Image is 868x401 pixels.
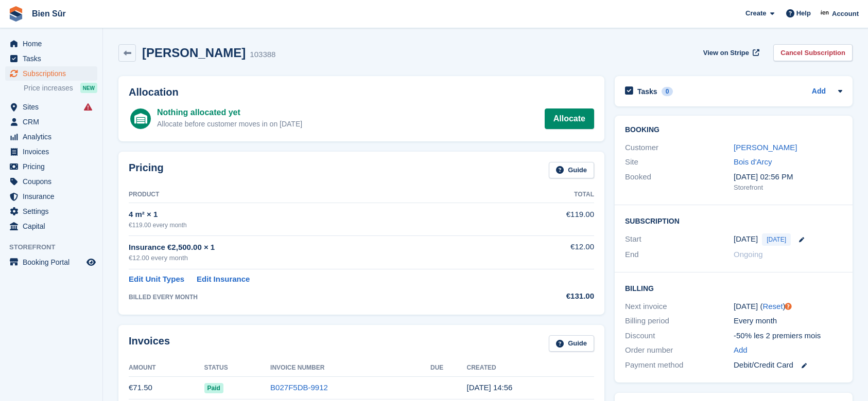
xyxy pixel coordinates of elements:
[5,189,97,204] a: menu
[157,119,302,130] div: Allocate before customer moves in on [DATE]
[129,376,204,399] td: €71.50
[23,204,84,218] span: Settings
[23,37,84,51] span: Home
[250,49,275,61] div: 103388
[549,162,594,179] a: Guide
[430,360,467,376] th: Due
[157,106,302,119] div: Nothing allocated yet
[270,383,328,392] a: B027F5DB-9912
[23,219,84,233] span: Capital
[625,249,734,261] div: End
[637,87,657,96] h2: Tasks
[745,8,766,19] span: Create
[734,233,758,245] time: 2025-08-24 23:00:00 UTC
[762,233,791,246] span: [DATE]
[784,302,793,311] div: Tooltip anchor
[23,51,84,66] span: Tasks
[734,143,797,152] a: [PERSON_NAME]
[204,383,223,393] span: Paid
[762,302,783,311] a: Reset
[507,203,594,235] td: €119.00
[734,344,748,356] a: Add
[129,162,164,179] h2: Pricing
[625,301,734,313] div: Next invoice
[5,159,97,174] a: menu
[5,115,97,129] a: menu
[197,274,250,285] a: Edit Insurance
[129,253,507,263] div: €12.00 every month
[8,6,24,22] img: stora-icon-8386f47178a22dfd0bd8f6a31ec36ba5ce8667c1dd55bd0f319d3a0aa187defe.svg
[625,344,734,356] div: Order number
[5,174,97,189] a: menu
[5,66,97,81] a: menu
[703,48,749,58] span: View on Stripe
[84,103,92,111] i: Smart entry sync failures have occurred
[773,44,853,61] a: Cancel Subscription
[734,171,842,183] div: [DATE] 02:56 PM
[467,383,513,392] time: 2025-08-25 12:56:15 UTC
[699,44,761,61] a: View on Stripe
[545,108,594,129] a: Allocate
[625,233,734,246] div: Start
[23,174,84,189] span: Coupons
[625,126,842,134] h2: Booking
[23,66,84,81] span: Subscriptions
[23,130,84,144] span: Analytics
[5,130,97,144] a: menu
[204,360,271,376] th: Status
[734,315,842,327] div: Every month
[5,100,97,114] a: menu
[734,330,842,342] div: -50% les 2 premiers mois
[734,359,842,371] div: Debit/Credit Card
[270,360,430,376] th: Invoice Number
[734,183,842,193] div: Storefront
[662,87,673,96] div: 0
[24,82,97,94] a: Price increases NEW
[23,115,84,129] span: CRM
[625,171,734,193] div: Booked
[507,235,594,269] td: €12.00
[23,159,84,174] span: Pricing
[5,219,97,233] a: menu
[142,46,246,60] h2: [PERSON_NAME]
[129,187,507,203] th: Product
[28,5,70,22] a: Bien Sûr
[625,359,734,371] div: Payment method
[625,283,842,293] h2: Billing
[5,37,97,51] a: menu
[549,335,594,352] a: Guide
[832,9,859,19] span: Account
[734,250,763,259] span: Ongoing
[129,274,184,285] a: Edit Unit Types
[820,8,830,19] img: Asmaa Habri
[734,301,842,313] div: [DATE] ( )
[129,360,204,376] th: Amount
[23,144,84,159] span: Invoices
[129,242,507,253] div: Insurance €2,500.00 × 1
[625,215,842,226] h2: Subscription
[507,187,594,203] th: Total
[467,360,594,376] th: Created
[507,290,594,302] div: €131.00
[85,256,97,268] a: Preview store
[5,204,97,218] a: menu
[812,86,826,98] a: Add
[734,157,772,166] a: Bois d'Arcy
[5,255,97,269] a: menu
[625,142,734,154] div: Customer
[5,51,97,66] a: menu
[23,189,84,204] span: Insurance
[23,100,84,114] span: Sites
[24,83,73,93] span: Price increases
[129,293,507,302] div: BILLED EVERY MONTH
[23,255,84,269] span: Booking Portal
[625,315,734,327] div: Billing period
[129,209,507,221] div: 4 m² × 1
[796,8,811,19] span: Help
[625,330,734,342] div: Discount
[129,335,170,352] h2: Invoices
[129,221,507,230] div: €119.00 every month
[5,144,97,159] a: menu
[9,242,102,252] span: Storefront
[625,156,734,168] div: Site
